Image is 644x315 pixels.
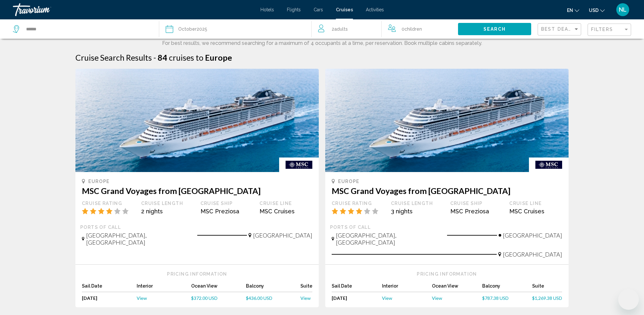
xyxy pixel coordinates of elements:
button: Travelers: 2 adults, 0 children [312,19,458,39]
div: MSC Preziosa [200,208,253,215]
span: cruises to [169,53,203,62]
span: Filters [591,27,613,32]
span: 0 [402,25,422,34]
span: NL [619,6,627,13]
a: View [432,295,482,301]
div: Balcony [246,283,301,292]
span: [GEOGRAPHIC_DATA] [253,232,312,239]
span: Europe [338,179,359,184]
button: Change currency [589,5,605,15]
img: msccruise.gif [279,157,319,172]
span: 2 [332,25,348,34]
span: Adults [334,26,348,32]
a: Cruises [336,7,353,12]
div: Cruise Line [259,200,312,206]
a: $372.00 USD [191,295,246,301]
span: $436.00 USD [246,295,272,301]
span: View [300,295,311,301]
span: [GEOGRAPHIC_DATA], [GEOGRAPHIC_DATA] [86,232,191,246]
div: Sail Date [82,283,137,292]
div: Cruise Line [509,200,562,206]
a: $787.38 USD [482,295,532,301]
span: [GEOGRAPHIC_DATA], [GEOGRAPHIC_DATA] [336,232,441,246]
h1: Cruise Search Results [75,53,152,62]
div: MSC Preziosa [450,208,503,215]
a: View [137,295,191,301]
div: Cruise Ship [450,200,503,206]
div: Cruise Rating [82,200,135,206]
img: 1595507173.jpg [75,69,319,172]
div: Suite [532,283,562,292]
div: Pricing Information [82,271,312,277]
span: Best Deals [541,26,575,32]
span: [GEOGRAPHIC_DATA] [503,251,562,258]
span: View [137,295,147,301]
div: MSC Cruises [259,208,312,215]
a: Hotels [260,7,274,12]
div: Pricing Information [332,271,562,277]
span: Europe [205,53,232,62]
div: Interior [137,283,191,292]
span: USD [589,8,599,13]
a: $1,269.38 USD [532,295,562,301]
a: Flights [287,7,301,12]
a: Activities [366,7,384,12]
div: Suite [300,283,312,292]
a: $436.00 USD [246,295,301,301]
div: [DATE] [332,295,382,301]
div: Interior [382,283,432,292]
h3: MSC Grand Voyages from [GEOGRAPHIC_DATA] [332,186,562,196]
span: Search [483,27,506,32]
span: View [432,295,442,301]
a: Travorium [13,3,254,16]
div: Ocean View [191,283,246,292]
span: - [153,53,156,62]
button: Filter [588,23,631,36]
span: View [382,295,392,301]
img: msccruise.gif [529,157,569,172]
div: Cruise Length [391,200,444,206]
span: $787.38 USD [482,295,509,301]
h3: MSC Grand Voyages from [GEOGRAPHIC_DATA] [82,186,312,196]
mat-select: Sort by [541,27,579,32]
div: 3 nights [391,208,444,215]
div: Ocean View [432,283,482,292]
button: User Menu [614,3,631,16]
span: $372.00 USD [191,295,218,301]
div: Ports of call [80,224,314,230]
div: [DATE] [82,295,137,301]
span: Europe [88,179,110,184]
img: 1595507173.jpg [325,69,569,172]
button: Change language [567,5,579,15]
div: MSC Cruises [509,208,562,215]
iframe: Button to launch messaging window [618,289,639,310]
div: Cruise Rating [332,200,385,206]
span: 84 [158,53,167,62]
div: Cruise Length [141,200,194,206]
div: 2 nights [141,208,194,215]
span: en [567,8,573,13]
div: Cruise Ship [200,200,253,206]
div: 2025 [178,25,207,34]
a: View [382,295,432,301]
span: [GEOGRAPHIC_DATA] [503,232,562,239]
div: Ports of call [330,224,564,230]
div: Sail Date [332,283,382,292]
button: Search [458,23,531,35]
span: Children [405,26,422,32]
a: View [300,295,312,301]
div: Balcony [482,283,532,292]
span: October [178,26,197,32]
button: October2025 [166,19,305,39]
a: Cars [314,7,323,12]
